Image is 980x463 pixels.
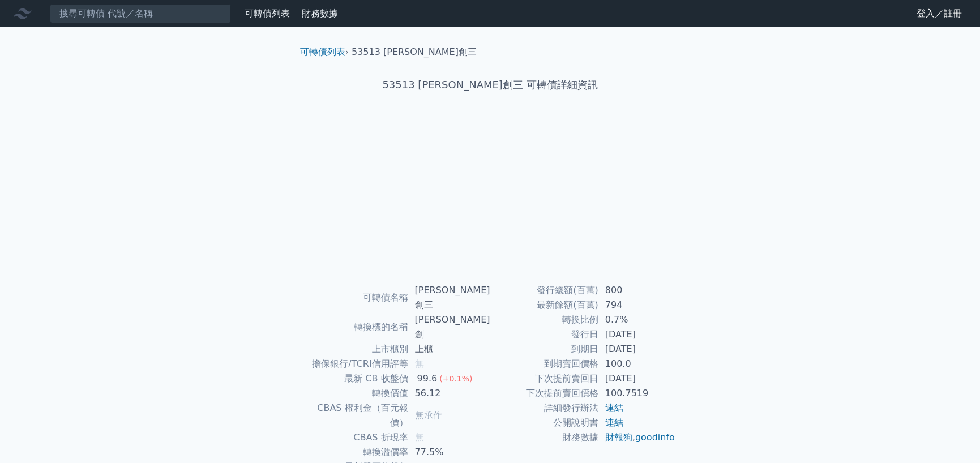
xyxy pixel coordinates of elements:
td: 最新餘額(百萬) [490,298,598,312]
td: 到期日 [490,342,598,357]
td: [PERSON_NAME]創 [408,312,490,342]
td: 上市櫃別 [305,342,408,357]
a: 可轉債列表 [245,8,290,19]
td: 0.7% [598,312,676,327]
a: 財務數據 [302,8,338,19]
td: CBAS 權利金（百元報價） [305,401,408,430]
td: 可轉債名稱 [305,283,408,312]
td: 到期賣回價格 [490,357,598,371]
td: 上櫃 [408,342,490,357]
span: 無 [415,358,424,369]
a: 財報狗 [605,432,632,443]
td: 發行總額(百萬) [490,283,598,298]
td: 轉換溢價率 [305,445,408,460]
td: 公開說明書 [490,415,598,430]
a: 可轉債列表 [300,46,345,57]
td: [PERSON_NAME]創三 [408,283,490,312]
td: 77.5% [408,445,490,460]
td: CBAS 折現率 [305,430,408,445]
a: goodinfo [635,432,675,443]
div: 99.6 [415,371,440,386]
a: 登入／註冊 [908,5,971,23]
h1: 53513 [PERSON_NAME]創三 可轉債詳細資訊 [291,77,690,93]
span: 無承作 [415,410,442,421]
td: 轉換價值 [305,386,408,401]
td: [DATE] [598,371,676,386]
td: 100.7519 [598,386,676,401]
td: 轉換比例 [490,312,598,327]
td: 最新 CB 收盤價 [305,371,408,386]
span: 無 [415,432,424,443]
td: [DATE] [598,327,676,342]
li: 53513 [PERSON_NAME]創三 [352,45,477,59]
td: 56.12 [408,386,490,401]
td: 100.0 [598,357,676,371]
td: 發行日 [490,327,598,342]
span: (+0.1%) [439,374,472,383]
td: 下次提前賣回價格 [490,386,598,401]
td: 詳細發行辦法 [490,401,598,415]
td: 擔保銀行/TCRI信用評等 [305,357,408,371]
td: 794 [598,298,676,312]
td: 財務數據 [490,430,598,445]
li: › [300,45,349,59]
td: 轉換標的名稱 [305,312,408,342]
td: 800 [598,283,676,298]
a: 連結 [605,402,623,413]
td: [DATE] [598,342,676,357]
td: , [598,430,676,445]
a: 連結 [605,417,623,428]
td: 下次提前賣回日 [490,371,598,386]
input: 搜尋可轉債 代號／名稱 [50,4,231,23]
